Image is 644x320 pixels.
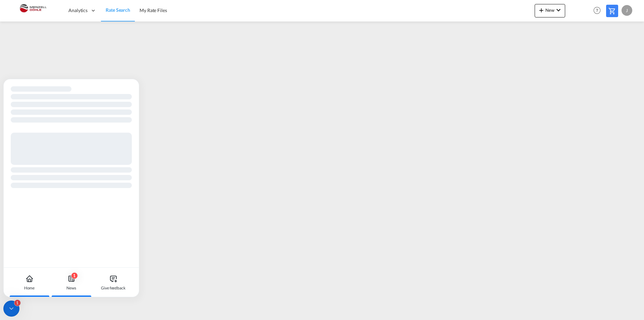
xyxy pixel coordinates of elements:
[537,6,545,14] md-icon: icon-plus 400-fg
[10,3,55,18] img: 5c2b1670644e11efba44c1e626d722bd.JPG
[554,6,562,14] md-icon: icon-chevron-down
[591,5,606,17] div: Help
[140,7,167,13] span: My Rate Files
[622,5,632,16] div: J
[537,7,562,13] span: New
[535,4,565,17] button: icon-plus 400-fgNewicon-chevron-down
[68,7,88,14] span: Analytics
[591,5,603,16] span: Help
[106,7,130,13] span: Rate Search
